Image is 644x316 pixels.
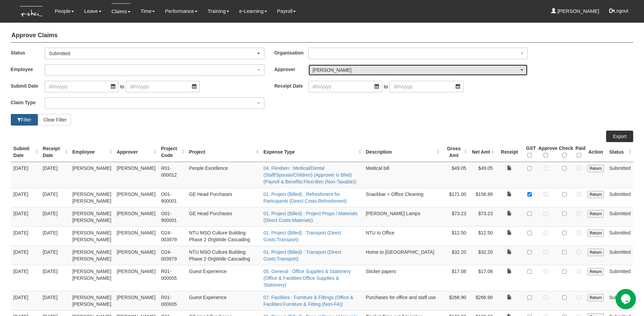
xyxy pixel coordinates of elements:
[363,291,441,310] td: Purchases for office and staff use
[469,188,495,207] td: $156.88
[114,246,158,265] td: [PERSON_NAME]
[363,142,441,162] th: Description : activate to sort column ascending
[585,142,606,162] th: Action
[535,142,556,162] th: Approve
[11,48,45,58] label: Status
[70,162,114,188] td: [PERSON_NAME]
[441,246,469,265] td: $32.20
[588,229,604,237] input: Return
[70,246,114,265] td: [PERSON_NAME] [PERSON_NAME]
[11,29,634,43] h4: Approve Claims
[606,291,633,310] td: Submitted
[40,142,70,162] th: Receipt Date : activate to sort column ascending
[588,294,604,301] input: Return
[469,265,495,291] td: $17.08
[275,64,308,74] label: Approver
[308,81,382,92] input: d/m/yyyy
[70,142,114,162] th: Employee : activate to sort column ascending
[55,3,74,19] a: People
[441,142,469,162] th: Gross Amt : activate to sort column ascending
[275,48,308,58] label: Organisation
[11,226,40,246] td: [DATE]
[39,114,71,126] button: Clear Filter
[263,295,353,307] a: 07. Facilities : Furniture & Fittings (Office & Facilities:Furniture & Fitting (Non-FA))
[441,207,469,226] td: $73.23
[11,142,40,162] th: Submit Date : activate to sort column ascending
[588,249,604,256] input: Return
[363,246,441,265] td: Home to [GEOGRAPHIC_DATA]
[114,188,158,207] td: [PERSON_NAME]
[606,207,633,226] td: Submitted
[11,291,40,310] td: [DATE]
[40,162,70,188] td: [DATE]
[186,246,261,265] td: NTU MSO Culture Building Phase 2 OrgWide Cascading
[11,162,40,188] td: [DATE]
[70,265,114,291] td: [PERSON_NAME] [PERSON_NAME]
[606,188,633,207] td: Submitted
[40,207,70,226] td: [DATE]
[556,142,573,162] th: Check
[441,226,469,246] td: $12.50
[114,207,158,226] td: [PERSON_NAME]
[496,142,524,162] th: Receipt
[141,3,155,19] a: Time
[70,188,114,207] td: [PERSON_NAME] [PERSON_NAME]
[114,265,158,291] td: [PERSON_NAME]
[70,207,114,226] td: [PERSON_NAME] [PERSON_NAME]
[45,48,264,59] button: Submitted
[11,246,40,265] td: [DATE]
[208,3,229,19] a: Training
[308,64,528,76] button: [PERSON_NAME]
[382,81,390,92] span: to
[112,3,130,19] a: Claims
[606,131,633,142] a: Export
[11,265,40,291] td: [DATE]
[11,64,45,74] label: Employee
[606,246,633,265] td: Submitted
[114,162,158,188] td: [PERSON_NAME]
[40,226,70,246] td: [DATE]
[551,3,599,19] a: [PERSON_NAME]
[11,188,40,207] td: [DATE]
[441,162,469,188] td: $49.05
[469,246,495,265] td: $32.20
[119,81,126,92] span: to
[389,81,463,92] input: d/m/yyyy
[469,226,495,246] td: $12.50
[11,207,40,226] td: [DATE]
[186,265,261,291] td: Guest Experience
[158,226,186,246] td: O24-003979
[363,162,441,188] td: Medical bill
[606,162,633,188] td: Submitted
[573,142,585,162] th: Paid
[40,246,70,265] td: [DATE]
[114,291,158,310] td: [PERSON_NAME]
[49,50,256,57] div: Submitted
[158,265,186,291] td: R01-000005
[588,210,604,218] input: Return
[158,142,186,162] th: Project Code : activate to sort column ascending
[186,188,261,207] td: GE Head Purchases
[40,188,70,207] td: [DATE]
[588,165,604,172] input: Return
[469,291,495,310] td: $266.90
[363,226,441,246] td: NTU to Office
[158,207,186,226] td: O01-900001
[469,162,495,188] td: $49.05
[441,265,469,291] td: $17.08
[277,3,296,19] a: Payroll
[70,291,114,310] td: [PERSON_NAME] [PERSON_NAME]
[11,114,38,126] button: Filter
[158,291,186,310] td: R01-000005
[363,265,441,291] td: Sticker papers
[263,269,351,288] a: 05. General : Office Supplies & Stationery (Office & Facilities:Office Supplies & Stationery)
[114,142,158,162] th: Approver : activate to sort column ascending
[261,142,363,162] th: Expense Type : activate to sort column ascending
[588,191,604,198] input: Return
[186,207,261,226] td: GE Head Purchases
[263,230,341,242] a: 01. Project (Billed) : Transport (Direct Costs:Transport)
[441,188,469,207] td: $171.00
[263,211,358,223] a: 01. Project (Billed) : Project Props / Materials (Direct Costs:Materials)
[469,142,495,162] th: Net Amt : activate to sort column ascending
[186,291,261,310] td: Guest Experience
